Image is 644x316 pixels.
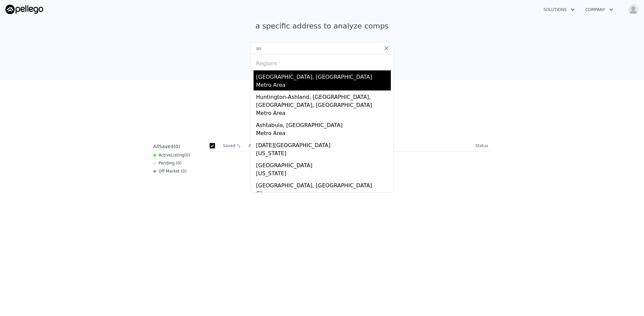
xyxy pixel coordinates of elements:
[256,170,391,179] div: [US_STATE]
[256,70,391,81] div: [GEOGRAPHIC_DATA], [GEOGRAPHIC_DATA]
[153,161,182,166] div: Pending ( 0 )
[159,144,173,149] span: Saved
[256,109,391,119] div: Metro Area
[151,119,494,130] div: Save properties to see them here
[251,42,394,54] input: Search an address or region...
[256,159,391,170] div: [GEOGRAPHIC_DATA]
[256,190,391,199] div: City
[580,4,619,16] button: Company
[159,152,190,158] span: Active ( 0 )
[5,5,43,14] img: Pellego
[246,140,473,151] th: Address
[538,4,580,16] button: Solutions
[151,101,494,113] div: Saved Properties
[256,129,391,139] div: Metro Area
[153,143,180,150] div: All ( 0 )
[256,139,391,149] div: [DATE][GEOGRAPHIC_DATA]
[256,90,391,109] div: Huntington-Ashland, [GEOGRAPHIC_DATA], [GEOGRAPHIC_DATA], [GEOGRAPHIC_DATA]
[256,81,391,90] div: Metro Area
[256,119,391,129] div: Ashtabula, [GEOGRAPHIC_DATA]
[256,179,391,190] div: [GEOGRAPHIC_DATA], [GEOGRAPHIC_DATA]
[473,140,491,151] th: Status
[254,54,391,70] div: Regions
[171,153,185,157] span: Listing
[247,9,397,31] div: Search a region to find deals or look up a specific address to analyze comps
[628,4,639,15] img: avatar
[153,169,187,174] div: Off Market ( 0 )
[220,140,246,151] th: Saved
[256,149,391,159] div: [US_STATE]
